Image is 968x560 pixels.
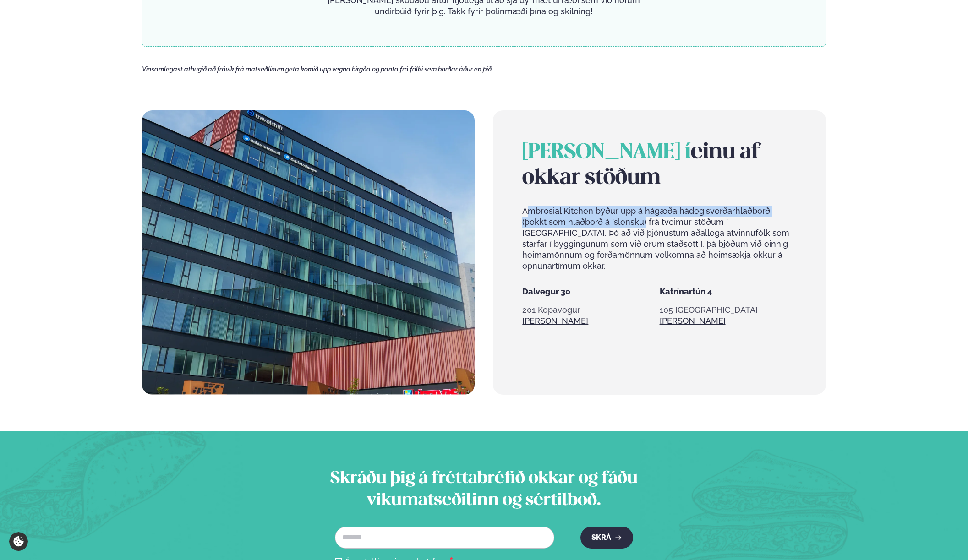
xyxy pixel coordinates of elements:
[522,140,796,191] h2: einu af okkar stöðum
[9,532,28,551] a: Cookie settings
[142,65,493,73] span: Vinsamlegast athugið að frávik frá matseðlinum geta komið upp vegna birgða og panta frá fólki sem...
[522,305,580,315] span: 201 Kopavogur
[660,286,797,297] h5: Katrínartún 4
[522,286,659,297] h5: Dalvegur 30
[522,206,796,272] p: Ambrosial Kitchen býður upp á hágæða hádegisverðarhlaðborð (þekkt sem hlaðborð á íslensku) frá tv...
[142,110,475,395] img: image alt
[580,527,633,549] button: Skrá
[522,315,588,326] a: Sjá meira
[304,468,664,512] h2: Skráðu þig á fréttabréfið okkar og fáðu vikumatseðilinn og sértilboð.
[522,142,691,163] span: [PERSON_NAME] í
[660,315,726,326] a: Sjá meira
[660,305,758,315] span: 105 [GEOGRAPHIC_DATA]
